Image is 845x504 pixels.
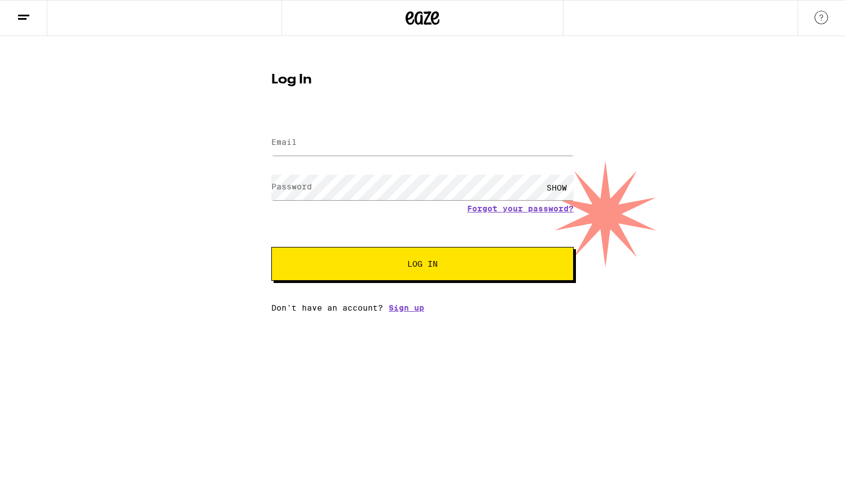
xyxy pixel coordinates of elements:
[271,247,574,281] button: Log In
[407,260,438,268] span: Log In
[7,8,81,17] span: Hi. Need any help?
[271,73,574,87] h1: Log In
[271,138,297,147] label: Email
[467,204,574,213] a: Forgot your password?
[271,130,574,156] input: Email
[389,303,424,312] a: Sign up
[271,303,574,312] div: Don't have an account?
[271,182,312,191] label: Password
[540,175,574,200] div: SHOW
